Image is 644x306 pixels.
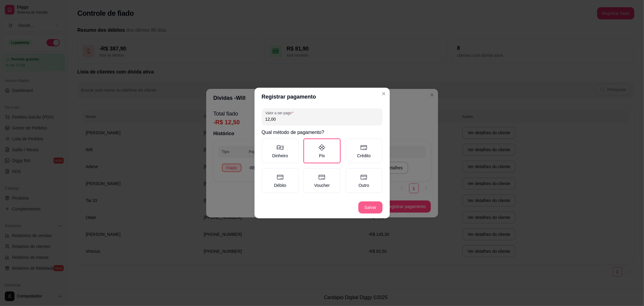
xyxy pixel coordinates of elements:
label: Pix [303,138,341,163]
button: Close [379,89,389,99]
header: Registrar pagamento [255,88,390,106]
label: Dinheiro [262,138,299,163]
label: Outro [345,168,383,193]
label: Crédito [345,138,383,163]
label: Débito [262,168,299,193]
label: Valor a ser pago [265,110,296,116]
button: Salvar [358,201,383,213]
h2: Qual método de pagamento? [262,129,383,136]
input: Valor a ser pago [265,116,379,122]
label: Voucher [303,168,341,193]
